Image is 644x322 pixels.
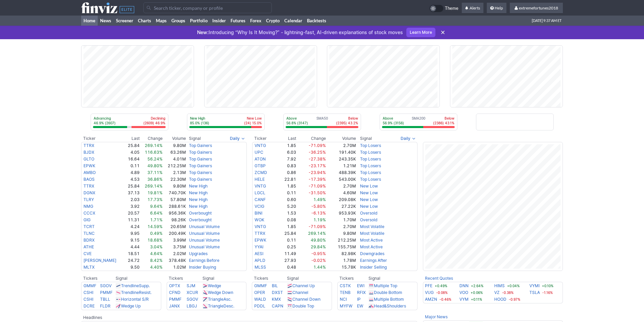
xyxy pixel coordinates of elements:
a: Portfolio [188,16,210,26]
a: News [98,16,114,26]
span: 6.64% [150,210,163,216]
td: 543.00K [326,176,357,183]
td: 1.21M [326,163,357,169]
span: 19.81% [147,190,163,195]
a: WOK [255,217,264,222]
td: 0.08 [276,217,296,223]
td: 25.84 [276,230,296,237]
td: 11.49 [276,250,296,257]
a: EWI [357,283,364,288]
span: -36.25% [309,150,326,155]
a: TCRT [84,224,95,229]
a: Top Losers [360,163,381,168]
span: extremefortunes2018 [519,5,558,10]
a: Crypto [264,16,282,26]
a: TrendlineResist. [121,290,151,295]
td: 0.86 [276,169,296,176]
a: Top Losers [360,170,381,175]
span: Asc. [223,297,232,302]
p: New Low [244,116,262,121]
a: ATON [255,156,266,162]
th: Last [276,135,296,142]
a: Head&Shoulders [374,303,406,308]
a: MLSS [255,265,266,270]
p: Below [336,116,358,121]
a: GMMF [254,283,267,288]
a: Earnings Before [189,258,219,263]
a: Alerts [462,3,483,14]
p: 56.9% (3156) [383,121,404,125]
th: Ticker [81,135,125,142]
a: SGOV [100,283,112,288]
a: Top Gainers [189,143,212,148]
td: 27.22K [326,203,357,210]
td: 155.75M [326,244,357,250]
a: Multiple Top [374,283,397,288]
span: -27.38% [309,156,326,162]
a: VNTG [255,183,266,189]
a: Most Volatile [360,224,384,229]
a: UPC [255,150,263,155]
a: New Low [360,190,378,195]
a: VYM [459,296,469,303]
td: 9.15 [125,237,140,244]
button: Signals interval [228,135,247,142]
a: Multiple Bottom [374,297,404,302]
a: Insider Buying [189,265,216,270]
a: Futures [228,16,248,26]
b: Major News [425,314,448,319]
a: MYFW [340,303,353,308]
td: 9.95 [125,230,140,237]
a: OPTX [169,283,180,288]
span: 0.49% [150,231,163,236]
td: 956.36K [163,210,186,217]
a: TENB [340,290,351,295]
p: 46.9% (2607) [94,121,116,125]
span: Signal [189,136,201,141]
a: Oversold [360,210,377,216]
div: SMA50 [286,116,359,126]
a: PDDL [254,303,265,308]
td: 9.80M [163,142,186,149]
td: 2.70M [326,223,357,230]
td: 6.03 [276,149,296,156]
a: CSTK [340,283,351,288]
a: HIMS [494,282,505,289]
td: 212.25M [163,163,186,169]
a: VNTG [255,143,266,148]
a: ZCMD [255,170,267,175]
span: 1.71% [150,217,163,222]
a: EPWK [84,163,95,168]
a: Top Gainers [189,163,212,168]
a: VCIG [255,204,264,209]
span: 56.24% [147,156,163,162]
a: Horizontal S/R [121,297,149,302]
td: 200.49K [163,230,186,237]
td: 2.70M [326,142,357,149]
td: 4.89 [125,169,140,176]
a: Upgrades [189,251,208,256]
td: 9.80M [326,230,357,237]
th: Ticker [252,135,277,142]
th: Change [296,135,326,142]
a: HOOD [494,296,506,303]
a: Top Gainers [189,170,212,175]
td: 2.70M [326,183,357,190]
a: Unusual Volume [189,244,220,249]
a: Top Gainers [189,156,212,162]
a: DGNX [84,190,95,195]
a: Overbought [189,210,212,216]
a: BJDX [84,150,94,155]
a: TriangleDesc. [208,303,234,308]
a: Top Losers [360,156,381,162]
span: 116.63% [145,150,163,155]
a: Top Losers [360,143,381,148]
span: New: [197,29,209,35]
a: extremefortunes2018 [510,3,563,14]
a: New High [189,190,208,195]
span: Trendline [121,283,139,288]
a: Unusual Volume [189,224,220,229]
p: New High [190,116,209,121]
a: Charts [136,16,153,26]
a: New Low [360,197,378,202]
